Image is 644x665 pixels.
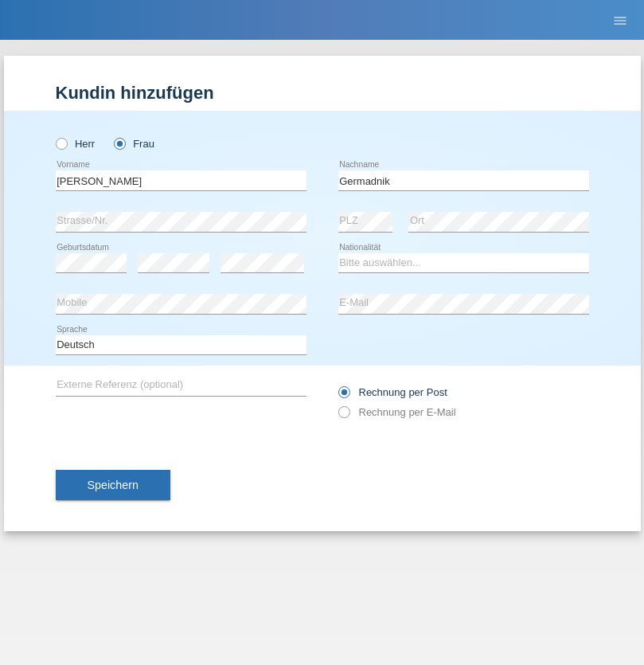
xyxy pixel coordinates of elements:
h1: Kundin hinzufügen [56,83,589,103]
label: Herr [56,138,96,150]
input: Rechnung per E-Mail [338,406,349,426]
input: Rechnung per Post [338,386,349,406]
input: Herr [56,138,66,148]
label: Rechnung per Post [338,386,447,398]
span: Speichern [88,479,139,491]
a: menu [604,15,636,25]
label: Rechnung per E-Mail [338,406,456,418]
input: Frau [114,138,124,148]
button: Speichern [56,470,170,500]
i: menu [612,13,628,29]
label: Frau [114,138,154,150]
